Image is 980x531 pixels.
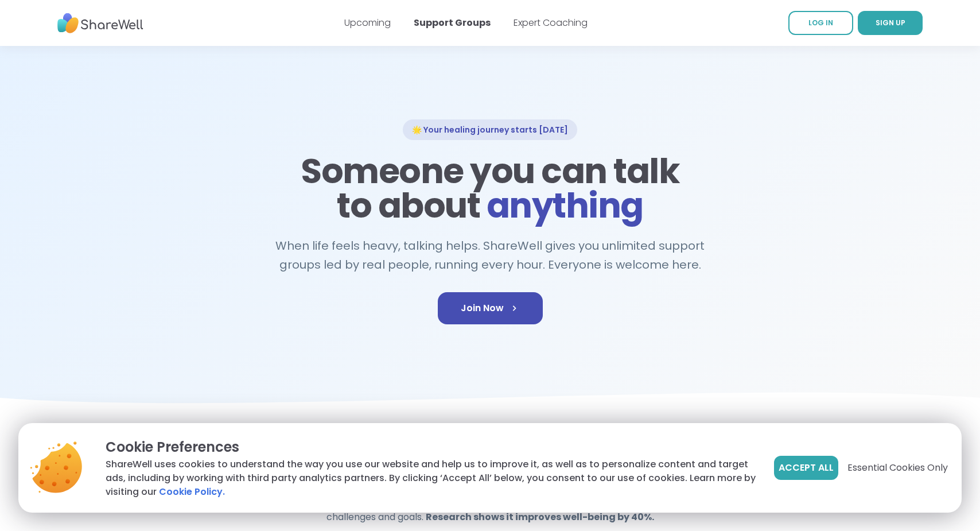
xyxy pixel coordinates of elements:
strong: Research shows it improves well-being by 40%. [426,510,654,524]
h2: When life feels heavy, talking helps. ShareWell gives you unlimited support groups led by real pe... [270,237,710,274]
a: SIGN UP [858,11,923,35]
p: ShareWell uses cookies to understand the way you use our website and help us to improve it, as we... [106,458,756,499]
div: 🌟 Your healing journey starts [DATE] [403,119,577,140]
span: anything [487,181,643,230]
img: ShareWell Nav Logo [57,7,143,39]
a: Join Now [438,292,543,324]
span: LOG IN [808,18,833,28]
a: Support Groups [414,16,491,29]
span: Accept All [779,461,834,475]
span: Join Now [461,301,520,315]
span: Essential Cookies Only [847,461,948,475]
button: Accept All [774,456,838,480]
a: LOG IN [788,11,853,35]
p: Cookie Preferences [106,437,756,458]
a: Upcoming [344,16,391,29]
h1: Someone you can talk to about [297,154,683,223]
a: Cookie Policy. [159,485,225,499]
span: SIGN UP [876,18,905,28]
a: Expert Coaching [514,16,588,29]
